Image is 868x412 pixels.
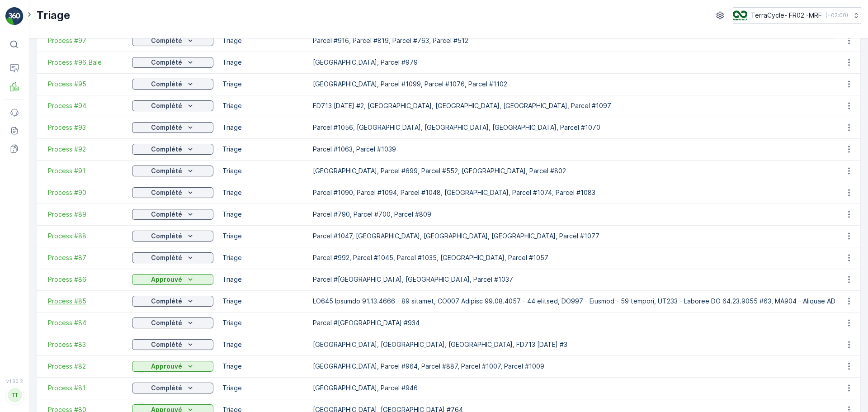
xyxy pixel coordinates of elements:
button: Complété [132,209,213,220]
p: Triage [222,123,304,132]
a: Process #84 [48,318,123,327]
button: Complété [132,383,213,393]
button: Complété [132,296,213,307]
a: Process #97 [48,36,123,45]
a: Process #82 [48,362,123,371]
button: Complété [132,231,213,242]
button: Complété [132,122,213,133]
p: TerraCycle- FR02 -MRF [751,11,822,20]
button: Approuvé [132,274,213,285]
p: Complété [151,145,182,154]
p: Triage [37,8,70,23]
button: Complété [132,166,213,176]
p: Triage [222,210,304,219]
p: Complété [151,166,182,175]
p: Complété [151,340,182,349]
a: Process #83 [48,340,123,349]
button: Complété [132,339,213,350]
p: Triage [222,36,304,45]
a: Process #89 [48,210,123,219]
p: Triage [222,145,304,154]
a: Process #85 [48,297,123,306]
button: TT [5,386,24,405]
button: Complété [132,79,213,90]
p: Triage [222,166,304,175]
img: logo [5,7,24,25]
p: Complété [151,318,182,327]
p: Complété [151,58,182,67]
p: Complété [151,36,182,45]
a: Process #96_Bale [48,58,123,67]
a: Process #87 [48,253,123,262]
span: v 1.50.2 [5,379,24,384]
p: Triage [222,253,304,262]
p: Triage [222,58,304,67]
p: Triage [222,275,304,284]
a: Process #81 [48,384,123,393]
p: Triage [222,318,304,327]
a: Process #88 [48,232,123,241]
button: Approuvé [132,361,213,372]
p: ( +02:00 ) [826,12,848,19]
p: Complété [151,253,182,262]
button: Complété [132,317,213,328]
a: Process #90 [48,188,123,197]
p: Triage [222,384,304,393]
p: Complété [151,80,182,89]
button: Complété [132,187,213,198]
p: Complété [151,297,182,306]
button: TerraCycle- FR02 -MRF(+02:00) [733,7,861,24]
a: Process #92 [48,145,123,154]
button: Complété [132,252,213,263]
p: Complété [151,232,182,241]
p: Triage [222,232,304,241]
a: Process #93 [48,123,123,132]
p: Approuvé [151,275,182,284]
div: TT [8,388,22,403]
p: Triage [222,362,304,371]
button: Complété [132,100,213,111]
img: terracycle.png [733,10,747,20]
button: Complété [132,144,213,155]
button: Complété [132,35,213,46]
p: Triage [222,101,304,110]
button: Complété [132,57,213,68]
a: Process #86 [48,275,123,284]
p: Triage [222,80,304,89]
p: Triage [222,297,304,306]
p: Complété [151,123,182,132]
p: Approuvé [151,362,182,371]
a: Process #91 [48,166,123,175]
a: Process #95 [48,80,123,89]
p: Complété [151,384,182,393]
a: Process #94 [48,101,123,110]
p: Triage [222,340,304,349]
p: Complété [151,101,182,110]
p: Triage [222,188,304,197]
p: Complété [151,188,182,197]
p: Complété [151,210,182,219]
